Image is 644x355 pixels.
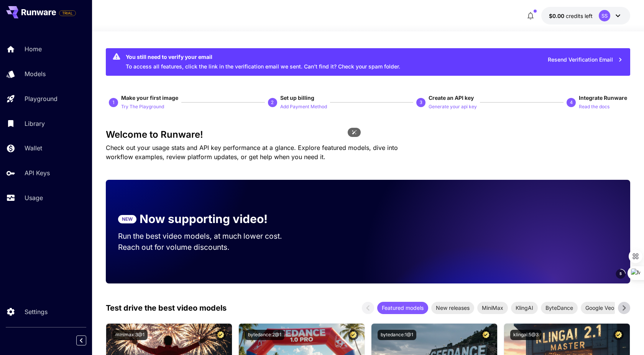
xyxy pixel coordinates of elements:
div: MiniMax [477,302,508,314]
p: Try The Playground [121,103,164,111]
button: Add Payment Method [280,102,327,111]
h3: Welcome to Runware! [106,129,630,140]
div: Google Veo [581,302,619,314]
button: Certified Model – Vetted for best performance and includes a commercial license. [481,330,491,340]
p: Home [25,44,42,54]
div: KlingAI [511,302,538,314]
button: Certified Model – Vetted for best performance and includes a commercial license. [348,330,358,340]
p: 1 [112,99,115,106]
p: NEW [122,216,133,223]
p: Models [25,69,46,78]
div: Featured models [377,302,428,314]
div: You still need to verify your email [126,53,400,61]
button: Certified Model – Vetted for best performance and includes a commercial license. [215,330,226,340]
p: Generate your api key [429,103,477,111]
p: 3 [420,99,422,106]
p: Playground [25,94,58,103]
span: Create an API key [429,94,474,101]
p: Settings [25,307,48,316]
button: Certified Model – Vetted for best performance and includes a commercial license. [613,330,624,340]
span: Check out your usage stats and API key performance at a glance. Explore featured models, dive int... [106,144,398,161]
span: MiniMax [477,304,508,312]
span: TRIAL [59,10,76,16]
span: KlingAI [511,304,538,312]
button: $0.00SS [541,7,630,24]
span: Google Veo [581,304,619,312]
div: New releases [431,302,474,314]
p: Usage [25,193,43,202]
p: 4 [570,99,573,106]
span: Set up billing [280,94,314,101]
button: minimax:3@1 [112,330,148,340]
span: Integrate Runware [579,94,627,101]
p: Run the best video models, at much lower cost. [118,231,297,242]
p: Read the docs [579,103,609,111]
button: bytedance:1@1 [378,330,416,340]
span: 5 [619,271,622,277]
p: Add Payment Method [280,103,327,111]
button: klingai:5@3 [510,330,542,340]
button: bytedance:2@1 [245,330,284,340]
p: API Keys [25,168,50,177]
button: Collapse sidebar [76,335,86,345]
p: Wallet [25,143,42,153]
span: Featured models [377,304,428,312]
div: To access all features, click the link in the verification email we sent. Can’t find it? Check yo... [126,50,400,73]
span: credits left [566,13,593,19]
div: SS [599,10,610,21]
p: Now supporting video! [140,210,268,228]
div: Collapse sidebar [82,334,92,347]
span: Make your first image [121,94,178,101]
button: Generate your api key [429,102,477,111]
p: Reach out for volume discounts. [118,242,297,253]
div: ByteDance [541,302,578,314]
div: $0.00 [549,12,593,20]
p: 2 [271,99,274,106]
button: Resend Verification Email [544,52,627,68]
button: Try The Playground [121,102,164,111]
p: Library [25,119,45,128]
span: Add your payment card to enable full platform functionality. [59,8,76,18]
p: Test drive the best video models [106,302,227,314]
span: ByteDance [541,304,578,312]
button: Read the docs [579,102,609,111]
span: $0.00 [549,13,566,19]
span: New releases [431,304,474,312]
